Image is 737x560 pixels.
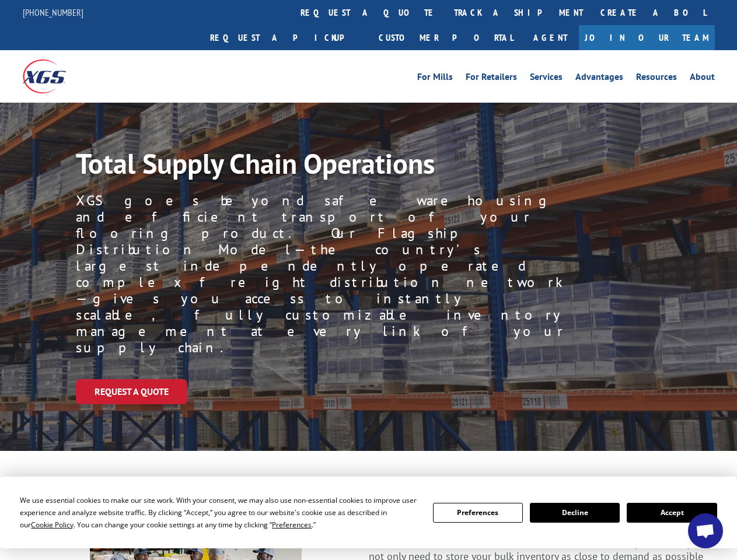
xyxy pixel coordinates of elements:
span: Cookie Policy [31,520,74,530]
a: Resources [636,72,677,85]
a: Agent [522,25,579,50]
a: Open chat [688,513,723,548]
button: Accept [627,503,717,523]
a: About [690,72,715,85]
a: Advantages [575,72,623,85]
span: Preferences [272,520,312,530]
a: For Mills [417,72,453,85]
p: XGS goes beyond safe warehousing and efficient transport of your flooring product. Our Flagship D... [76,192,565,356]
a: Services [530,72,563,85]
a: Join Our Team [579,25,715,50]
button: Decline [530,503,620,523]
button: Preferences [433,503,523,523]
a: Customer Portal [370,25,522,50]
h1: Total Supply Chain Operations [76,149,549,183]
a: For Retailers [466,72,517,85]
a: [PHONE_NUMBER] [23,6,83,18]
a: Request a pickup [201,25,370,50]
div: We use essential cookies to make our site work. With your consent, we may also use non-essential ... [20,494,418,531]
a: Request a Quote [76,379,187,404]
